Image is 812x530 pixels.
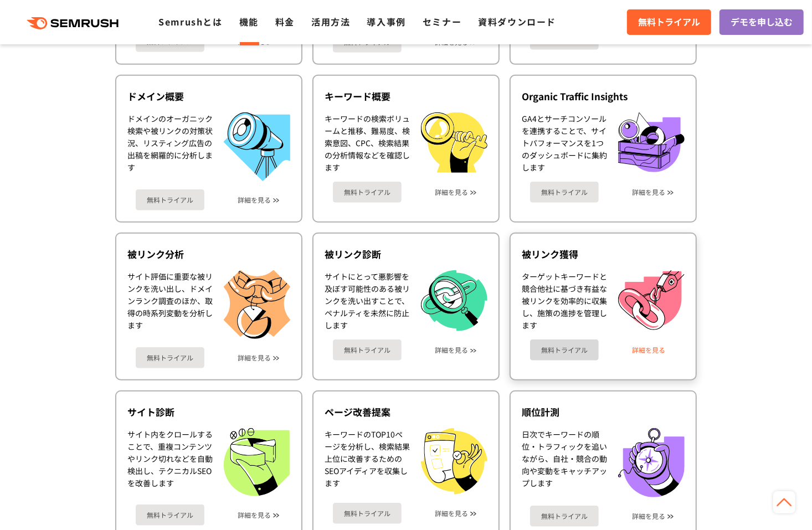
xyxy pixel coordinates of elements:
a: 活用方法 [311,15,350,28]
a: セミナー [423,15,461,28]
a: 詳細を見る [238,511,271,519]
div: サイトにとって悪影響を及ぼす可能性のある被リンクを洗い出すことで、ペナルティを未然に防止します [325,270,410,332]
a: 詳細を見る [435,510,468,517]
a: 無料トライアル [333,503,402,524]
a: 詳細を見る [238,196,271,204]
div: 被リンク獲得 [522,248,685,261]
a: 無料トライアル [136,347,204,368]
span: デモを申し込む [731,15,793,29]
a: 導入事例 [367,15,406,28]
div: ドメイン概要 [127,90,290,103]
a: 詳細を見る [435,346,468,354]
a: 資料ダウンロード [478,15,556,28]
div: 日次でキーワードの順位・トラフィックを追いながら、自社・競合の動向や変動をキャッチアップします [522,428,607,497]
a: 詳細を見る [435,188,468,196]
div: サイト内をクロールすることで、重複コンテンツやリンク切れなどを自動検出し、テクニカルSEOを改善します [127,428,213,496]
img: 被リンク獲得 [618,270,685,330]
img: ページ改善提案 [421,428,487,495]
a: デモを申し込む [720,9,804,35]
a: 無料トライアル [333,182,402,203]
div: キーワード概要 [325,90,487,103]
div: 順位計測 [522,405,685,419]
a: 無料トライアル [530,182,599,203]
a: 詳細を見る [238,354,271,362]
a: 無料トライアル [530,339,599,361]
img: サイト診断 [224,428,290,496]
div: キーワードのTOP10ページを分析し、検索結果上位に改善するためのSEOアイディアを収集します [325,428,410,495]
img: ドメイン概要 [224,112,290,181]
a: 詳細を見る [238,38,271,45]
img: キーワード概要 [421,112,487,173]
a: 無料トライアル [136,189,204,210]
a: 詳細を見る [632,188,665,196]
img: 順位計測 [618,428,685,497]
a: 料金 [275,15,295,28]
div: ターゲットキーワードと競合他社に基づき有益な被リンクを効率的に収集し、施策の進捗を管理します [522,270,607,331]
div: 被リンク診断 [325,248,487,261]
a: 無料トライアル [136,505,204,526]
div: サイト診断 [127,405,290,419]
a: 無料トライアル [627,9,711,35]
div: Organic Traffic Insights [522,90,685,103]
img: Organic Traffic Insights [618,112,685,172]
a: 無料トライアル [333,339,402,361]
img: 被リンク分析 [224,270,290,339]
a: 詳細を見る [632,512,665,520]
div: 被リンク分析 [127,248,290,261]
a: Semrushとは [158,15,222,28]
div: ドメインのオーガニック検索や被リンクの対策状況、リスティング広告の出稿を網羅的に分析します [127,112,213,181]
div: ページ改善提案 [325,405,487,419]
a: 無料トライアル [530,506,599,527]
a: 詳細を見る [632,346,665,354]
div: GA4とサーチコンソールを連携することで、サイトパフォーマンスを1つのダッシュボードに集約します [522,112,607,173]
a: 機能 [239,15,259,28]
img: 被リンク診断 [421,270,487,332]
div: キーワードの検索ボリュームと推移、難易度、検索意図、CPC、検索結果の分析情報などを確認します [325,112,410,173]
span: 無料トライアル [638,15,700,29]
div: サイト評価に重要な被リンクを洗い出し、ドメインランク調査のほか、取得の時系列変動を分析します [127,270,213,339]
